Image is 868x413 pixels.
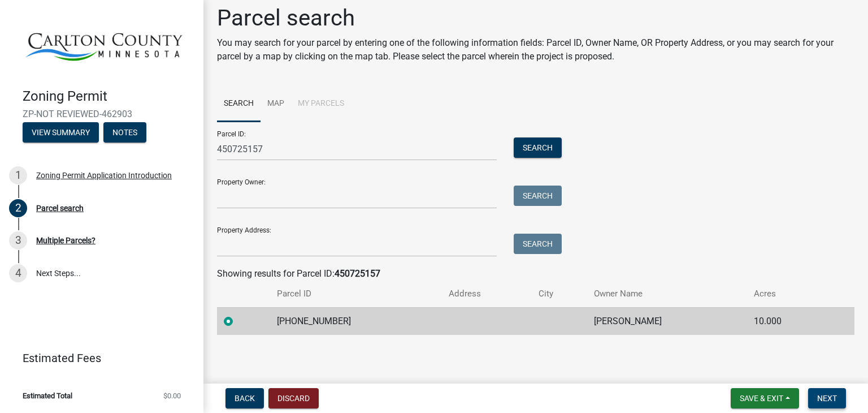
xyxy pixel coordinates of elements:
[740,394,783,403] span: Save & Exit
[270,281,442,307] th: Parcel ID
[268,388,319,408] button: Discard
[9,199,27,217] div: 2
[225,388,264,408] button: Back
[163,392,181,399] span: $0.00
[261,86,291,122] a: Map
[36,236,96,244] div: Multiple Parcels?
[9,231,27,249] div: 3
[514,137,562,158] button: Search
[514,234,562,254] button: Search
[23,88,194,105] h4: Zoning Permit
[747,307,828,335] td: 10.000
[217,36,854,63] p: You may search for your parcel by entering one of the following information fields: Parcel ID, Ow...
[747,281,828,307] th: Acres
[514,186,562,206] button: Search
[23,12,185,76] img: Carlton County, Minnesota
[23,122,99,143] button: View Summary
[808,388,846,408] button: Next
[23,109,181,119] span: ZP-NOT REVIEWED-462903
[217,86,261,122] a: Search
[103,122,146,143] button: Notes
[23,129,99,138] wm-modal-confirm: Summary
[9,166,27,184] div: 1
[817,394,837,403] span: Next
[731,388,799,408] button: Save & Exit
[587,307,747,335] td: [PERSON_NAME]
[23,392,72,399] span: Estimated Total
[217,267,854,281] div: Showing results for Parcel ID:
[235,394,255,403] span: Back
[442,281,532,307] th: Address
[36,171,172,179] div: Zoning Permit Application Introduction
[270,307,442,335] td: [PHONE_NUMBER]
[9,347,185,369] a: Estimated Fees
[103,129,146,138] wm-modal-confirm: Notes
[36,204,84,212] div: Parcel search
[217,5,854,32] h1: Parcel search
[587,281,747,307] th: Owner Name
[335,268,380,279] strong: 450725157
[532,281,587,307] th: City
[9,264,27,282] div: 4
